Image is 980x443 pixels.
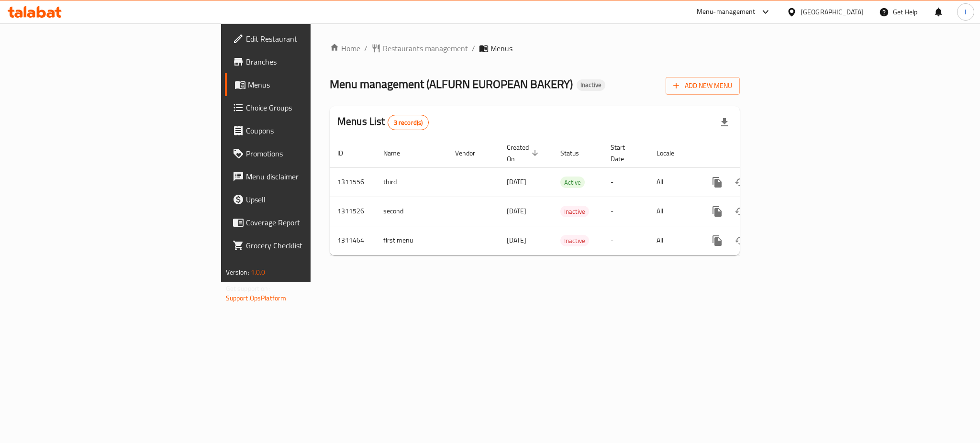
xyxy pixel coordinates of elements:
a: Upsell [225,188,385,211]
button: Change Status [729,229,752,252]
td: - [603,226,649,255]
button: more [706,171,729,194]
a: Promotions [225,142,385,165]
td: All [649,226,698,255]
span: Inactive [560,206,589,217]
div: Menu-management [697,6,756,18]
span: Promotions [246,148,377,159]
table: enhanced table [330,139,805,255]
span: 3 record(s) [388,118,429,127]
td: - [603,197,649,226]
span: Menus [248,79,377,90]
span: Get support on: [226,282,270,295]
td: All [649,197,698,226]
div: Export file [713,111,736,134]
td: All [649,167,698,197]
button: more [706,229,729,252]
span: Edit Restaurant [246,33,377,44]
span: Coupons [246,125,377,136]
span: Choice Groups [246,102,377,113]
span: Menus [490,43,512,54]
span: Version: [226,266,249,278]
span: Grocery Checklist [246,240,377,251]
button: Change Status [729,200,752,223]
span: Vendor [455,147,488,159]
a: Branches [225,50,385,73]
a: Menus [225,73,385,96]
a: Restaurants management [371,43,468,54]
a: Support.OpsPlatform [226,292,287,304]
span: Active [560,177,585,188]
button: more [706,200,729,223]
th: Actions [698,139,805,168]
span: Status [560,147,591,159]
div: Inactive [577,79,605,91]
span: Branches [246,56,377,67]
div: Total records count [388,115,429,130]
span: Locale [657,147,687,159]
button: Change Status [729,171,752,194]
span: Upsell [246,194,377,205]
a: Menu disclaimer [225,165,385,188]
div: [GEOGRAPHIC_DATA] [801,7,864,17]
nav: breadcrumb [330,43,740,54]
span: ID [337,147,356,159]
span: Menu disclaimer [246,171,377,182]
span: Inactive [577,81,605,89]
a: Coupons [225,119,385,142]
a: Grocery Checklist [225,234,385,257]
span: Restaurants management [383,43,468,54]
a: Coverage Report [225,211,385,234]
h2: Menus List [337,114,429,130]
td: third [376,167,447,197]
span: Menu management ( ALFURN EUROPEAN BAKERY ) [330,73,573,95]
span: Coverage Report [246,217,377,228]
td: - [603,167,649,197]
td: first menu [376,226,447,255]
span: Inactive [560,235,589,246]
li: / [472,43,475,54]
span: [DATE] [507,234,526,246]
span: [DATE] [507,176,526,188]
td: second [376,197,447,226]
a: Edit Restaurant [225,27,385,50]
a: Choice Groups [225,96,385,119]
span: Name [383,147,412,159]
span: 1.0.0 [251,266,266,278]
span: Start Date [611,142,637,165]
span: I [965,7,966,17]
span: Created On [507,142,541,165]
span: [DATE] [507,205,526,217]
button: Add New Menu [666,77,740,95]
span: Add New Menu [673,80,732,92]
